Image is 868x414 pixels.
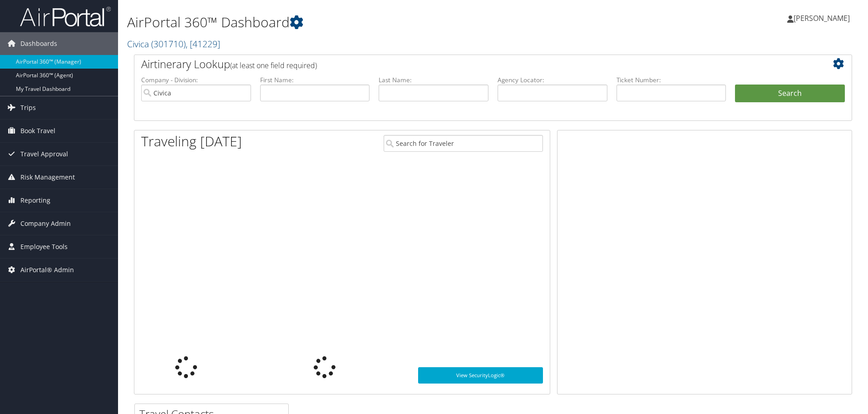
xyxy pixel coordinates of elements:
label: Agency Locator: [498,75,607,85]
span: Company Admin [20,212,71,235]
h1: AirPortal 360™ Dashboard [127,13,615,32]
span: Travel Approval [20,143,68,165]
a: View SecurityLogic® [418,367,543,384]
label: First Name: [260,75,370,85]
label: Last Name: [379,75,488,85]
span: Dashboards [20,32,57,55]
input: Search for Traveler [384,135,543,152]
span: Reporting [20,189,50,212]
h2: Airtinerary Lookup [141,56,785,72]
a: Civica [127,38,220,50]
span: Book Travel [20,120,55,142]
span: AirPortal® Admin [20,259,74,281]
span: ( 301710 ) [151,38,186,50]
label: Ticket Number: [616,75,726,85]
img: airportal-logo.png [20,6,111,27]
span: Employee Tools [20,235,68,258]
span: [PERSON_NAME] [794,13,850,23]
a: [PERSON_NAME] [787,5,859,32]
span: (at least one field required) [230,60,317,70]
span: Trips [20,96,36,119]
button: Search [735,85,845,103]
label: Company - Division: [141,75,251,85]
h1: Traveling [DATE] [141,132,242,151]
span: Risk Management [20,166,75,189]
span: , [ 41229 ] [186,38,220,50]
